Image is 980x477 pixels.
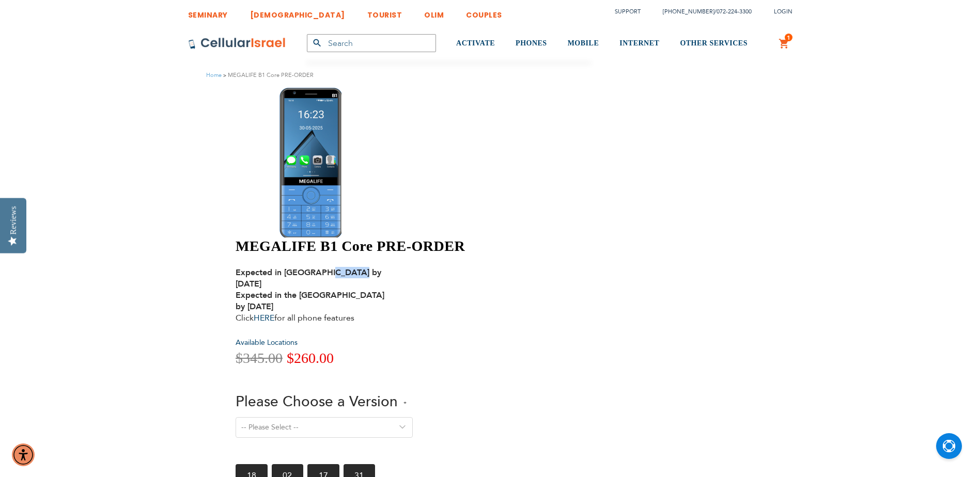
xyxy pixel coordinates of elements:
[236,350,283,366] span: $345.00
[456,24,495,63] a: ACTIVATE
[652,4,752,19] li: /
[619,39,659,47] span: INTERNET
[12,443,35,466] div: Accessibility Menu
[367,3,402,22] a: TOURIST
[568,39,599,47] span: MOBILE
[466,3,502,22] a: COUPLES
[279,88,341,237] img: MEGALIFE B1 Core PRE-ORDER
[615,8,641,15] a: Support
[717,8,752,15] a: 072-224-3300
[236,267,384,312] strong: Expected in [GEOGRAPHIC_DATA] by [DATE] Expected in the [GEOGRAPHIC_DATA] by [DATE]
[663,8,714,15] a: [PHONE_NUMBER]
[254,312,274,324] a: HERE
[250,3,345,22] a: [DEMOGRAPHIC_DATA]
[516,24,547,63] a: PHONES
[680,24,748,63] a: OTHER SERVICES
[236,237,598,255] h1: MEGALIFE B1 Core PRE-ORDER
[9,206,18,234] div: Reviews
[206,71,222,79] a: Home
[424,3,444,22] a: OLIM
[287,350,334,366] span: $260.00
[619,24,659,63] a: INTERNET
[236,338,298,347] a: Available Locations
[787,34,790,42] span: 1
[456,39,495,47] span: ACTIVATE
[680,39,748,47] span: OTHER SERVICES
[236,267,396,324] div: Click for all phone features
[188,37,286,50] img: Cellular Israel Logo
[779,38,790,50] a: 1
[774,8,792,15] span: Login
[516,39,547,47] span: PHONES
[236,392,398,411] span: Please Choose a Version
[222,70,314,80] li: MEGALIFE B1 Core PRE-ORDER
[568,24,599,63] a: MOBILE
[307,34,436,52] input: Search
[188,3,228,22] a: SEMINARY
